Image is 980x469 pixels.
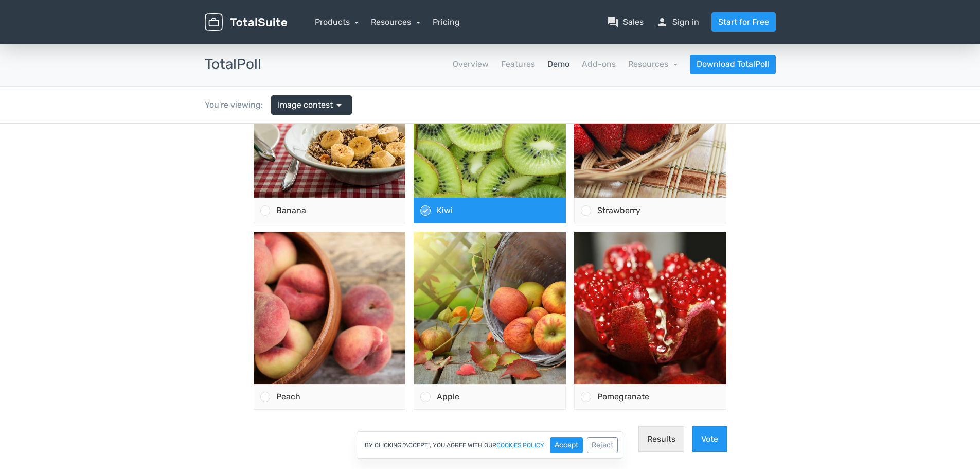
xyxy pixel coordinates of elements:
[414,108,566,260] img: apple-1776744_1920-500x500.jpg
[550,437,583,453] button: Accept
[692,303,727,328] button: Vote
[276,82,306,92] span: Banana
[333,99,345,111] span: arrow_drop_down
[597,268,649,278] span: Pomegranate
[501,58,535,71] a: Features
[437,82,453,92] span: Kiwi
[607,16,619,28] span: question_answer
[638,303,684,328] button: Results
[205,13,287,31] img: TotalSuite for WordPress
[357,431,623,459] div: By clicking "Accept", you agree with our .
[371,17,420,27] a: Resources
[254,108,406,260] img: peach-3314679_1920-500x500.jpg
[711,12,776,32] a: Start for Free
[205,57,261,73] h3: TotalPoll
[597,82,640,92] span: Strawberry
[607,16,644,28] a: question_answerSales
[656,16,699,28] a: personSign in
[433,16,460,28] a: Pricing
[547,58,569,71] a: Demo
[690,55,776,74] a: Download TotalPoll
[315,17,359,27] a: Products
[587,437,618,453] button: Reject
[453,58,489,71] a: Overview
[496,442,544,448] a: cookies policy
[628,59,678,69] a: Resources
[574,108,726,260] img: pomegranate-196800_1920-500x500.jpg
[437,268,459,278] span: Apple
[271,95,352,115] a: Image contest arrow_drop_down
[278,99,333,111] span: Image contest
[276,268,300,278] span: Peach
[205,99,271,111] div: You're viewing:
[656,16,668,28] span: person
[582,58,616,71] a: Add-ons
